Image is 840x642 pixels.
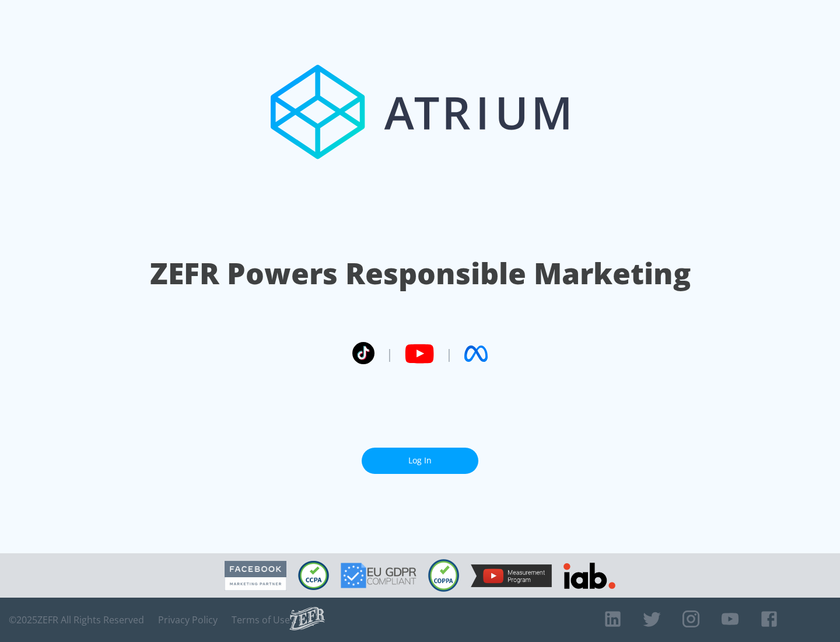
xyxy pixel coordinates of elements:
a: Privacy Policy [158,614,218,626]
span: | [446,345,453,362]
span: © 2025 ZEFR All Rights Reserved [9,614,144,626]
a: Terms of Use [232,614,290,626]
img: CCPA Compliant [298,561,329,590]
img: Facebook Marketing Partner [225,561,286,591]
img: YouTube Measurement Program [471,564,552,587]
h1: ZEFR Powers Responsible Marketing [150,253,691,294]
img: COPPA Compliant [428,559,459,592]
span: | [386,345,393,362]
img: IAB [563,563,615,589]
a: Log In [362,448,478,474]
img: GDPR Compliant [341,563,416,588]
